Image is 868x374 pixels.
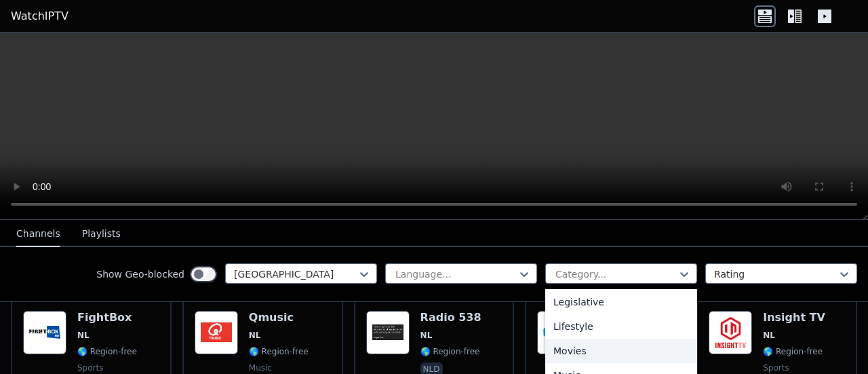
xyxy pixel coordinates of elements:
span: NL [249,330,261,341]
span: 🌎 Region-free [420,346,480,357]
h6: FightBox [77,311,137,324]
img: Insight TV [709,311,752,354]
button: Playlists [82,221,121,247]
span: sports [763,362,789,373]
img: FightBox [23,311,66,354]
div: Movies [545,339,697,363]
img: Qmusic [195,311,238,354]
img: Radio 538 [366,311,410,354]
span: NL [420,330,433,341]
div: Legislative [545,290,697,314]
span: music [249,362,272,373]
h6: Qmusic [249,311,309,324]
span: NL [763,330,775,341]
span: 🌎 Region-free [77,346,137,357]
span: 🌎 Region-free [249,346,309,357]
span: NL [77,330,90,341]
span: sports [77,362,103,373]
img: Studio Rheden [537,311,580,354]
div: Lifestyle [545,314,697,339]
span: 🌎 Region-free [763,346,823,357]
label: Show Geo-blocked [96,267,184,281]
button: Channels [16,221,60,247]
h6: Insight TV [763,311,825,324]
a: WatchIPTV [11,8,68,24]
h6: Radio 538 [420,311,481,324]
